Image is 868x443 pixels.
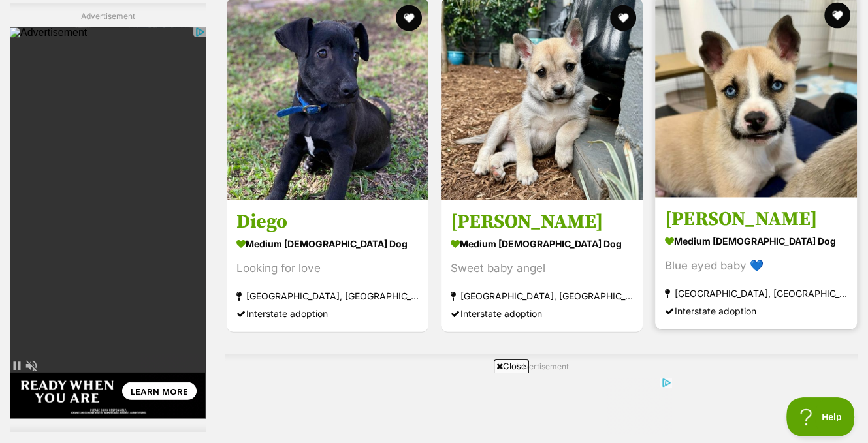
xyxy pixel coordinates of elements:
[227,200,428,333] a: Diego medium [DEMOGRAPHIC_DATA] Dog Looking for love [GEOGRAPHIC_DATA], [GEOGRAPHIC_DATA] Interst...
[236,210,419,235] h3: Diego
[665,303,847,320] div: Interstate adoption
[786,397,855,436] iframe: Help Scout Beacon - Open
[441,200,643,333] a: [PERSON_NAME] medium [DEMOGRAPHIC_DATA] Dog Sweet baby angel [GEOGRAPHIC_DATA], [GEOGRAPHIC_DATA]...
[451,210,633,235] h3: [PERSON_NAME]
[665,232,847,251] strong: medium [DEMOGRAPHIC_DATA] Dog
[10,3,206,432] div: Advertisement
[665,258,847,275] div: Blue eyed baby 💙
[197,378,672,436] iframe: Advertisement
[451,305,633,323] div: Interstate adoption
[236,235,419,254] strong: medium [DEMOGRAPHIC_DATA] Dog
[655,198,857,330] a: [PERSON_NAME] medium [DEMOGRAPHIC_DATA] Dog Blue eyed baby 💙 [GEOGRAPHIC_DATA], [GEOGRAPHIC_DATA]...
[665,285,847,303] strong: [GEOGRAPHIC_DATA], [GEOGRAPHIC_DATA]
[665,207,847,232] h3: [PERSON_NAME]
[236,288,419,305] strong: [GEOGRAPHIC_DATA], [GEOGRAPHIC_DATA]
[112,355,187,373] div: LEARN MORE
[396,5,422,31] button: favourite
[236,260,419,278] div: Looking for love
[824,3,850,29] button: favourite
[451,260,633,278] div: Sweet baby angel
[610,5,636,31] button: favourite
[494,359,529,373] span: Close
[10,27,206,419] iframe: Advertisement
[451,235,633,254] strong: medium [DEMOGRAPHIC_DATA] Dog
[236,305,419,323] div: Interstate adoption
[451,288,633,305] strong: [GEOGRAPHIC_DATA], [GEOGRAPHIC_DATA]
